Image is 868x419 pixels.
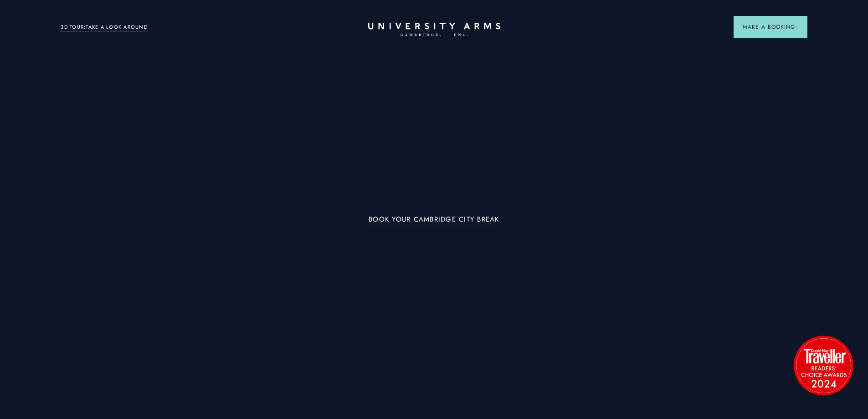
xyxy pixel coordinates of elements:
[369,216,499,226] a: BOOK YOUR CAMBRIDGE CITY BREAK
[61,23,148,31] a: 3D TOUR:TAKE A LOOK AROUND
[368,23,500,37] a: Home
[795,26,798,29] img: Arrow icon
[734,16,807,38] button: Make a BookingArrow icon
[789,331,858,399] img: image-2524eff8f0c5d55edbf694693304c4387916dea5-1501x1501-png
[743,23,798,31] span: Make a Booking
